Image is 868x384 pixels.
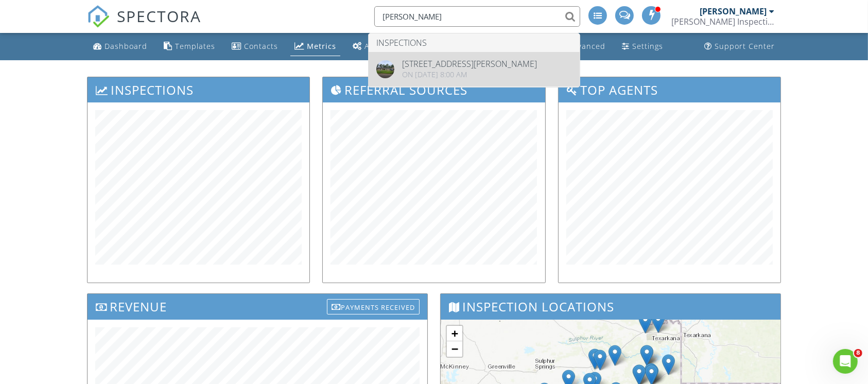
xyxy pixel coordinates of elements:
[633,41,664,51] div: Settings
[364,41,441,51] div: Automations (Basic)
[307,41,336,51] div: Metrics
[88,294,427,319] h3: Revenue
[89,37,151,56] a: Dashboard
[87,14,201,36] a: SPECTORA
[553,37,610,56] a: Advanced
[402,60,537,68] div: [STREET_ADDRESS][PERSON_NAME]
[568,41,606,51] div: Advanced
[374,6,580,27] input: Search everything...
[87,5,110,28] img: The Best Home Inspection Software - Spectora
[323,77,545,102] h3: Referral Sources
[105,41,147,51] div: Dashboard
[290,37,340,56] a: Metrics
[369,33,580,52] li: Inspections
[376,60,394,78] img: 9323144%2Fcover_photos%2FZt4XZ0aWIl3k6ErUg2Ln%2Foriginal.jpg
[327,299,420,315] div: Payments Received
[441,294,780,319] h3: Inspection Locations
[833,349,858,374] iframe: Intercom live chat
[671,16,774,27] div: Palmer Inspections
[244,41,278,51] div: Contacts
[175,41,215,51] div: Templates
[447,341,462,357] a: Zoom out
[327,296,420,313] a: Payments Received
[559,77,781,102] h3: Top Agents
[447,326,462,341] a: Zoom in
[715,41,775,51] div: Support Center
[228,37,282,56] a: Contacts
[854,349,862,357] span: 8
[88,77,310,102] h3: Inspections
[349,37,445,56] a: Automations (Basic)
[618,37,668,56] a: Settings
[117,5,201,27] span: SPECTORA
[700,37,779,56] a: Support Center
[160,37,219,56] a: Templates
[700,6,767,16] div: [PERSON_NAME]
[402,71,537,79] div: On [DATE] 8:00 am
